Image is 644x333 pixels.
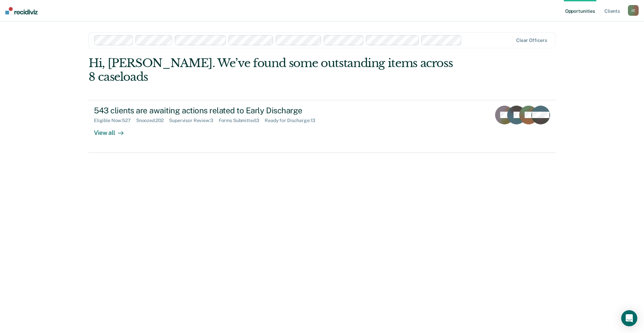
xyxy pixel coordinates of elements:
[136,118,169,123] div: Snoozed : 202
[628,5,639,16] div: J C
[219,118,265,123] div: Forms Submitted : 3
[516,38,547,43] div: Clear officers
[265,118,321,123] div: Ready for Discharge : 13
[169,118,218,123] div: Supervisor Review : 3
[621,310,637,326] div: Open Intercom Messenger
[94,106,329,115] div: 543 clients are awaiting actions related to Early Discharge
[628,5,639,16] button: JC
[94,123,131,136] div: View all
[89,56,462,84] div: Hi, [PERSON_NAME]. We’ve found some outstanding items across 8 caseloads
[89,100,555,153] a: 543 clients are awaiting actions related to Early DischargeEligible Now:527Snoozed:202Supervisor ...
[5,7,38,14] img: Recidiviz
[94,118,136,123] div: Eligible Now : 527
